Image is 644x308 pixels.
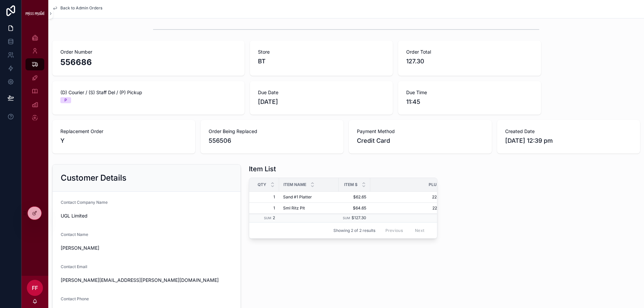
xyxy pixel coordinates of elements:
[344,182,358,187] span: Item $
[352,215,366,220] span: $127.30
[333,228,375,233] span: Showing 2 of 2 results
[429,182,437,187] span: PLU
[258,89,385,96] span: Due Date
[283,194,312,200] span: Sand #1 Platter
[61,245,232,251] span: [PERSON_NAME]
[258,97,385,107] span: [DATE]
[258,57,266,66] span: BT
[61,296,89,301] span: Contact Phone
[343,194,366,200] span: $62.65
[61,277,232,284] span: [PERSON_NAME][EMAIL_ADDRESS][PERSON_NAME][DOMAIN_NAME]
[406,89,533,96] span: Due Time
[32,284,38,292] span: FF
[61,200,108,205] span: Contact Company Name
[61,212,232,219] span: UGL Limited
[371,205,441,211] span: 2241
[249,164,276,174] h1: Item List
[209,136,335,145] span: 556506
[60,89,236,96] span: (D) Courier / (S) Staff Del / (P) Pickup
[273,215,275,220] span: 2
[406,49,533,55] span: Order Total
[21,27,48,133] div: scrollable content
[257,194,275,200] span: 1
[283,205,305,211] span: Sml Ritz Plt
[406,97,533,107] span: 11:45
[343,205,366,211] span: $64.65
[60,128,187,135] span: Replacement Order
[505,128,632,135] span: Created Date
[60,5,102,11] span: Back to Admin Orders
[264,216,271,220] small: Sum
[371,194,441,200] span: 2282
[25,11,44,16] img: App logo
[60,57,236,68] h2: 556686
[406,57,533,66] span: 127.30
[61,173,126,183] h2: Customer Details
[52,5,102,11] a: Back to Admin Orders
[505,136,632,145] span: [DATE] 12:39 pm
[357,136,484,145] span: Credit Card
[64,97,67,103] div: P
[283,182,306,187] span: Item Name
[61,264,87,269] span: Contact Email
[343,216,350,220] small: Sum
[209,128,335,135] span: Order Being Replaced
[357,128,484,135] span: Payment Method
[258,182,266,187] span: Qty
[258,49,385,55] span: Store
[60,49,236,55] span: Order Number
[257,205,275,211] span: 1
[61,232,88,237] span: Contact Name
[60,136,187,145] span: Y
